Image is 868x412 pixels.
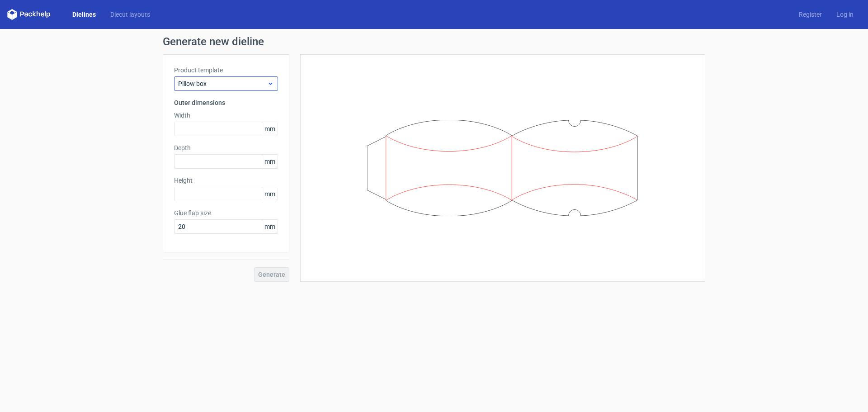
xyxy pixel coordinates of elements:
[262,220,278,233] span: mm
[262,122,278,136] span: mm
[103,10,157,19] a: Diecut layouts
[829,10,861,19] a: Log in
[174,176,278,185] label: Height
[174,111,278,120] label: Width
[65,10,103,19] a: Dielines
[163,36,705,47] h1: Generate new dieline
[174,98,278,107] h3: Outer dimensions
[174,208,278,218] label: Glue flap size
[174,143,278,152] label: Depth
[174,66,278,75] label: Product template
[792,10,829,19] a: Register
[178,79,267,88] span: Pillow box
[262,155,278,168] span: mm
[262,187,278,201] span: mm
